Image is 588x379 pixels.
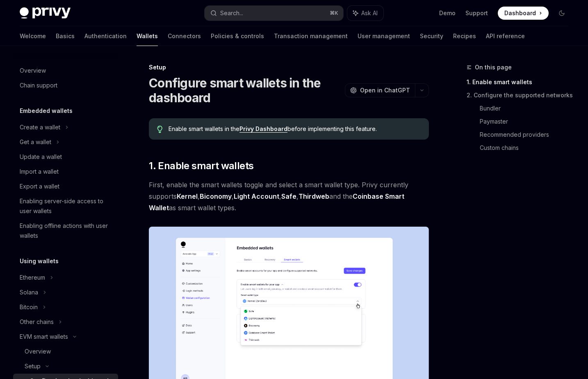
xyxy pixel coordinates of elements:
[439,9,456,17] a: Demo
[25,347,51,356] div: Overview
[20,196,113,216] div: Enabling server-side access to user wallets
[149,63,429,71] div: Setup
[20,287,38,297] div: Solana
[20,137,51,147] div: Get a wallet
[177,192,198,201] a: Kernel
[13,164,118,179] a: Import a wallet
[13,194,118,218] a: Enabling server-side access to user wallets
[169,125,421,133] span: Enable smart wallets in the before implementing this feature.
[211,26,264,46] a: Policies & controls
[281,192,296,201] a: Safe
[347,6,383,21] button: Ask AI
[220,8,243,18] div: Search...
[555,7,568,20] button: Toggle dark mode
[149,159,253,172] span: 1. Enable smart wallets
[498,7,549,20] a: Dashboard
[20,122,60,132] div: Create a wallet
[358,26,410,46] a: User management
[480,141,575,154] a: Custom chains
[20,256,59,266] h5: Using wallets
[420,26,443,46] a: Security
[20,66,46,76] div: Overview
[200,192,232,201] a: Biconomy
[361,9,378,17] span: Ask AI
[20,302,38,312] div: Bitcoin
[345,83,415,97] button: Open in ChatGPT
[480,102,575,115] a: Bundler
[504,9,536,17] span: Dashboard
[20,167,59,177] div: Import a wallet
[157,126,163,133] svg: Tip
[234,192,279,201] a: Light Account
[84,26,127,46] a: Authentication
[13,344,118,359] a: Overview
[330,10,338,16] span: ⌘ K
[25,361,41,371] div: Setup
[13,149,118,164] a: Update a wallet
[360,86,410,94] span: Open in ChatGPT
[20,317,54,327] div: Other chains
[168,26,201,46] a: Connectors
[486,26,525,46] a: API reference
[20,273,45,283] div: Ethereum
[453,26,476,46] a: Recipes
[299,192,329,201] a: Thirdweb
[475,62,512,72] span: On this page
[137,26,158,46] a: Wallets
[20,106,73,116] h5: Embedded wallets
[20,332,68,342] div: EVM smart wallets
[13,179,118,194] a: Export a wallet
[239,125,287,133] a: Privy Dashboard
[20,7,71,19] img: dark logo
[467,89,575,102] a: 2. Configure the supported networks
[20,152,62,162] div: Update a wallet
[465,9,488,17] a: Support
[149,76,342,105] h1: Configure smart wallets in the dashboard
[13,78,118,93] a: Chain support
[149,179,429,214] span: First, enable the smart wallets toggle and select a smart wallet type. Privy currently supports ,...
[467,76,575,89] a: 1. Enable smart wallets
[480,128,575,141] a: Recommended providers
[20,221,113,241] div: Enabling offline actions with user wallets
[480,115,575,128] a: Paymaster
[20,181,59,191] div: Export a wallet
[20,80,57,90] div: Chain support
[20,26,46,46] a: Welcome
[13,63,118,78] a: Overview
[56,26,75,46] a: Basics
[13,218,118,243] a: Enabling offline actions with user wallets
[274,26,348,46] a: Transaction management
[205,6,343,21] button: Search...⌘K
